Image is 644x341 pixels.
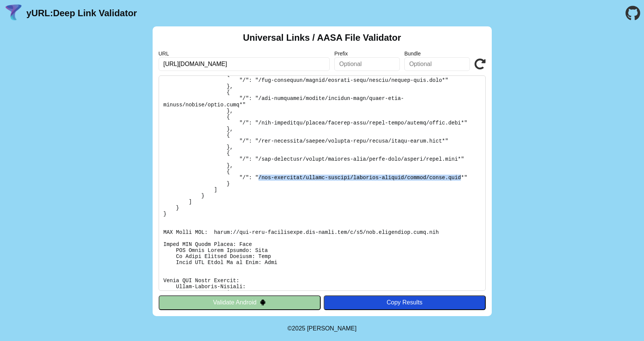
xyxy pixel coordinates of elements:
input: Optional [334,57,400,71]
button: Copy Results [324,295,486,310]
label: Bundle [404,51,470,57]
a: yURL:Deep Link Validator [26,8,137,18]
pre: Lorem ipsu do: sitam://con.adipiscing.elit.sed/.doei-tempo/incid-utl-etdo-magnaaliqua En Adminimv... [159,75,486,291]
img: droidIcon.svg [260,299,266,306]
div: Copy Results [327,299,482,306]
input: Required [159,57,330,71]
input: Optional [404,57,470,71]
footer: © [288,316,356,341]
a: Michael Ibragimchayev's Personal Site [307,325,357,332]
h2: Universal Links / AASA File Validator [243,32,401,43]
img: yURL Logo [4,3,23,23]
button: Validate Android [159,295,321,310]
label: Prefix [334,51,400,57]
span: 2025 [292,325,306,332]
label: URL [159,51,330,57]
